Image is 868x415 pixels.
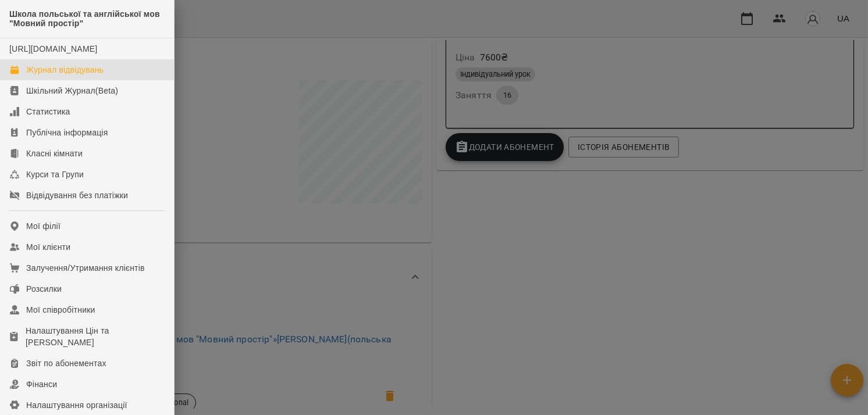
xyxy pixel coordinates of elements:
div: Курси та Групи [26,169,84,180]
div: Журнал відвідувань [26,64,104,76]
span: Школа польської та англійської мов "Мовний простір" [9,9,165,28]
div: Розсилки [26,283,62,295]
div: Шкільний Журнал(Beta) [26,85,118,96]
div: Налаштування Цін та [PERSON_NAME] [26,325,165,348]
div: Налаштування організації [26,399,127,411]
div: Статистика [26,106,70,117]
div: Класні кімнати [26,148,83,159]
div: Мої співробітники [26,304,95,316]
div: Мої клієнти [26,241,70,253]
div: Відвідування без платіжки [26,189,128,201]
div: Залучення/Утримання клієнтів [26,262,145,274]
div: Мої філії [26,220,61,232]
div: Звіт по абонементах [26,357,106,369]
div: Фінанси [26,378,57,390]
a: [URL][DOMAIN_NAME] [9,44,97,53]
div: Публічна інформація [26,127,108,138]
